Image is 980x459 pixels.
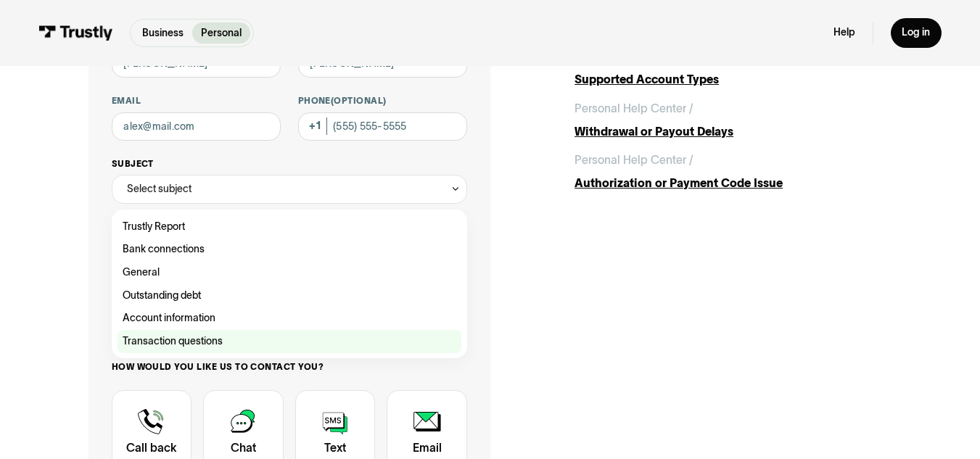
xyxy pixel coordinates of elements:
[112,95,281,107] label: Email
[123,287,201,305] span: Outstanding debt
[575,123,892,141] div: Withdrawal or Payout Delays
[112,204,467,358] nav: Select subject
[123,218,185,236] span: Trustly Report
[112,112,281,141] input: alex@mail.com
[112,361,467,373] label: How would you like us to contact you?
[331,96,387,105] span: (Optional)
[575,152,693,169] div: Personal Help Center /
[575,175,892,192] div: Authorization or Payment Code Issue
[123,310,215,327] span: Account information
[902,26,930,39] div: Log in
[201,25,242,41] p: Personal
[112,175,467,204] div: Select subject
[575,71,892,88] div: Supported Account Types
[192,22,250,44] a: Personal
[575,152,892,191] a: Personal Help Center /Authorization or Payment Code Issue
[575,100,693,117] div: Personal Help Center /
[127,181,192,198] div: Select subject
[112,158,467,170] label: Subject
[575,49,892,88] a: Personal Help Center /Supported Account Types
[123,241,205,258] span: Bank connections
[575,100,892,140] a: Personal Help Center /Withdrawal or Payout Delays
[133,22,192,44] a: Business
[38,25,113,41] img: Trustly Logo
[298,95,467,107] label: Phone
[123,333,223,350] span: Transaction questions
[123,264,160,281] span: General
[891,18,942,49] a: Log in
[833,26,855,39] a: Help
[142,25,184,41] p: Business
[298,112,467,141] input: (555) 555-5555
